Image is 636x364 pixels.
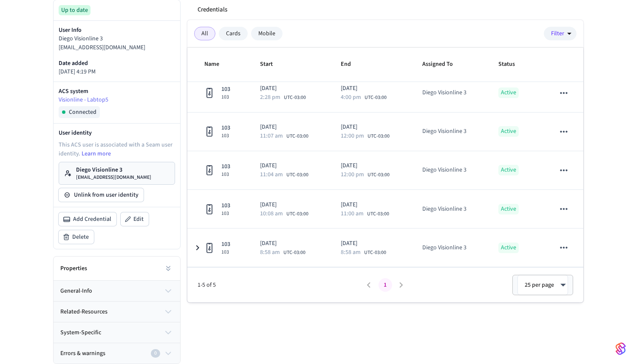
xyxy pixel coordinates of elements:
[60,349,105,358] span: Errors & warnings
[73,215,111,223] span: Add Credential
[260,58,284,71] span: Start
[422,88,466,97] div: Diego Visionline 3
[286,171,308,179] span: UTC-03:00
[187,40,583,267] table: sticky table
[260,249,280,255] span: 8:58 am
[221,240,230,249] span: 103
[221,162,230,171] span: 103
[60,287,92,296] span: general-info
[221,94,230,101] span: 103
[422,127,466,136] div: Diego Visionline 3
[498,58,526,71] span: Status
[341,172,364,178] span: 12:00 pm
[498,165,519,175] p: Active
[422,166,466,175] div: Diego Visionline 3
[367,210,389,218] span: UTC-03:00
[341,211,364,217] span: 11:00 am
[341,249,361,255] span: 8:58 am
[72,233,89,241] span: Delete
[133,215,144,223] span: Edit
[59,129,175,137] p: User identity
[54,322,180,343] button: system-specific
[361,278,410,292] nav: pagination navigation
[341,94,361,100] span: 4:00 pm
[284,94,306,102] span: UTC-03:00
[54,302,180,322] button: related-resources
[341,200,402,209] p: [DATE]
[286,210,308,218] span: UTC-03:00
[76,174,151,181] p: [EMAIL_ADDRESS][DOMAIN_NAME]
[260,161,321,170] p: [DATE]
[59,212,116,226] button: Add Credential
[341,84,402,93] p: [DATE]
[221,201,230,210] span: 103
[59,87,175,96] p: ACS system
[194,27,215,40] div: All
[260,239,321,248] p: [DATE]
[367,171,390,179] span: UTC-03:00
[59,141,175,158] p: This ACS user is associated with a Seam user identity.
[59,188,144,202] button: Unlink from user identity
[341,161,402,170] p: [DATE]
[341,123,402,132] p: [DATE]
[422,58,464,71] span: Assigned To
[498,243,519,253] p: Active
[198,281,361,290] span: 1-5 of 5
[498,204,519,214] p: Active
[341,133,364,139] span: 12:00 pm
[59,34,175,43] p: Diego Visionline 3
[59,96,175,104] a: Visionline - Labtop5
[54,281,180,301] button: general-info
[616,342,626,356] img: SeamLogoGradient.69752ec5.svg
[260,84,321,93] p: [DATE]
[54,343,180,364] button: Errors & warnings0
[121,212,149,226] button: Edit
[260,211,283,217] span: 10:08 am
[221,249,230,256] span: 103
[59,68,175,76] p: [DATE] 4:19 PM
[260,133,283,139] span: 11:07 am
[341,58,362,71] span: End
[59,5,90,15] div: Up to date
[283,249,305,257] span: UTC-03:00
[341,239,402,248] p: [DATE]
[544,27,577,40] button: Filter
[260,94,280,100] span: 2:28 pm
[59,43,175,52] p: [EMAIL_ADDRESS][DOMAIN_NAME]
[151,349,160,358] div: 0
[260,172,283,178] span: 11:04 am
[204,58,230,71] span: Name
[59,59,175,68] p: Date added
[82,150,111,158] a: Learn more
[59,26,175,34] p: User Info
[498,126,519,137] p: Active
[260,200,321,209] p: [DATE]
[59,230,94,244] button: Delete
[59,162,175,185] a: Diego Visionline 3[EMAIL_ADDRESS][DOMAIN_NAME]
[219,27,248,40] div: Cards
[221,133,230,139] span: 103
[221,85,230,94] span: 103
[221,210,230,217] span: 103
[422,243,466,252] div: Diego Visionline 3
[498,87,519,98] p: Active
[365,94,387,102] span: UTC-03:00
[286,133,308,140] span: UTC-03:00
[367,133,390,140] span: UTC-03:00
[422,205,466,214] div: Diego Visionline 3
[251,27,283,40] div: Mobile
[379,278,392,292] button: page 1
[69,108,96,116] span: Connected
[221,171,230,178] span: 103
[76,166,151,174] p: Diego Visionline 3
[260,123,321,132] p: [DATE]
[60,308,107,316] span: related-resources
[221,124,230,133] span: 103
[517,275,568,295] div: 25 per page
[60,328,101,337] span: system-specific
[364,249,386,257] span: UTC-03:00
[60,264,87,273] h2: Properties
